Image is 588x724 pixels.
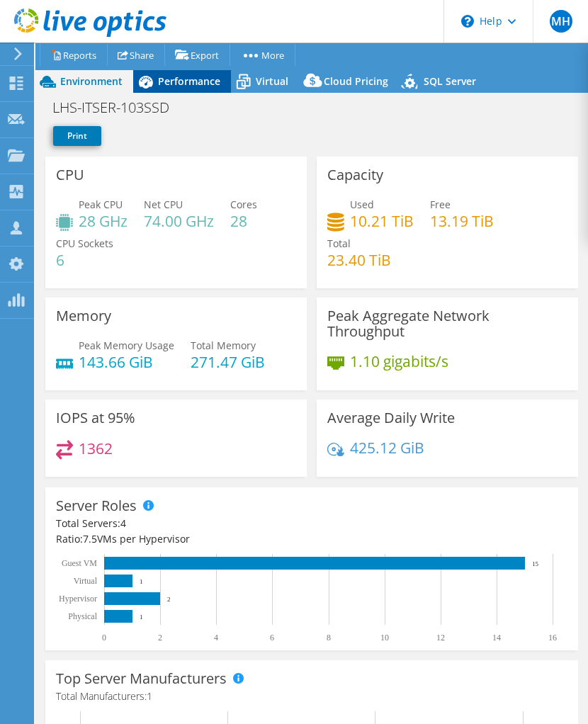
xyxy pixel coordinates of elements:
[461,15,474,28] svg: \n
[40,44,108,66] a: Reports
[53,126,101,146] a: Print
[83,532,97,545] span: 7.5
[79,213,128,229] h4: 28 GHz
[79,441,113,456] h4: 1362
[140,613,143,621] text: 1
[324,74,388,88] span: Cloud Pricing
[158,633,162,643] text: 2
[327,410,455,426] h3: Average Daily Write
[79,198,123,211] span: Peak CPU
[144,198,183,211] span: Net CPU
[62,558,97,568] text: Guest VM
[214,633,218,643] text: 4
[56,498,137,514] h3: Server Roles
[436,633,445,643] text: 12
[164,44,230,66] a: Export
[102,633,106,643] text: 0
[532,560,539,567] text: 15
[270,633,274,643] text: 6
[230,198,257,211] span: Cores
[350,198,374,211] span: Used
[548,633,557,643] text: 16
[424,74,476,88] span: SQL Server
[550,10,572,33] span: MH
[56,671,227,686] h3: Top Server Manufacturers
[120,516,126,530] span: 4
[492,633,501,643] text: 14
[56,531,567,547] div: Ratio: VMs per Hypervisor
[147,689,152,703] span: 1
[327,237,351,250] span: Total
[327,308,567,339] h3: Peak Aggregate Network Throughput
[79,354,174,370] h4: 143.66 GiB
[46,100,191,115] h1: LHS-ITSER-103SSD
[167,596,171,603] text: 2
[56,167,84,183] h3: CPU
[59,594,97,604] text: Hypervisor
[327,167,383,183] h3: Capacity
[380,633,389,643] text: 10
[230,44,295,66] a: More
[350,440,424,456] h4: 425.12 GiB
[60,74,123,88] span: Environment
[56,252,113,268] h4: 6
[56,516,312,531] div: Total Servers:
[56,410,135,426] h3: IOPS at 95%
[230,213,257,229] h4: 28
[79,339,174,352] span: Peak Memory Usage
[327,633,331,643] text: 8
[158,74,220,88] span: Performance
[430,198,451,211] span: Free
[107,44,165,66] a: Share
[191,354,265,370] h4: 271.47 GiB
[430,213,494,229] h4: 13.19 TiB
[140,578,143,585] text: 1
[56,308,111,324] h3: Memory
[56,689,567,704] h4: Total Manufacturers:
[256,74,288,88] span: Virtual
[56,237,113,250] span: CPU Sockets
[74,576,98,586] text: Virtual
[350,213,414,229] h4: 10.21 TiB
[327,252,391,268] h4: 23.40 TiB
[68,611,97,621] text: Physical
[144,213,214,229] h4: 74.00 GHz
[191,339,256,352] span: Total Memory
[350,353,448,369] h4: 1.10 gigabits/s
